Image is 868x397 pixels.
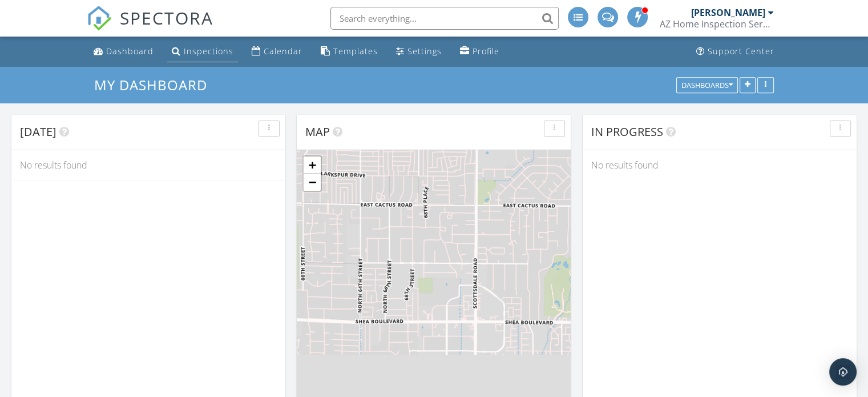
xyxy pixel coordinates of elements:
a: My Dashboard [94,75,217,94]
div: Dashboards [681,81,733,89]
a: Templates [316,41,382,62]
a: Support Center [692,41,779,62]
div: AZ Home Inspection Services [660,18,774,30]
a: Profile [455,41,504,62]
span: Map [305,124,330,139]
a: Inspections [167,41,238,62]
div: Dashboard [106,46,154,57]
a: Zoom in [304,157,321,174]
div: Profile [473,46,499,57]
div: Settings [407,46,442,57]
span: In Progress [591,124,663,139]
a: Zoom out [304,174,321,191]
span: SPECTORA [120,6,213,30]
div: [PERSON_NAME] [691,7,765,18]
a: Settings [391,41,446,62]
div: Open Intercom Messenger [829,358,857,386]
div: Support Center [708,46,774,57]
a: Dashboard [89,41,158,62]
a: Calendar [247,41,307,62]
button: Dashboards [676,77,738,93]
div: No results found [583,150,857,181]
span: [DATE] [20,124,56,139]
a: SPECTORA [87,15,213,39]
img: The Best Home Inspection Software - Spectora [87,6,112,31]
div: Calendar [264,46,302,57]
input: Search everything... [330,7,559,30]
div: Inspections [184,46,233,57]
div: Templates [333,46,378,57]
div: No results found [11,150,285,181]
